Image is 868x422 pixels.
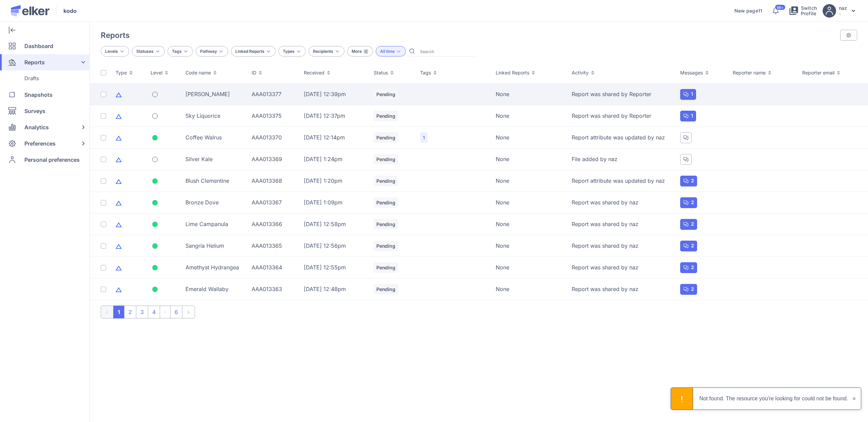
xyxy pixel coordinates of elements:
p: [DATE] 12:14pm [304,134,366,141]
span: Report was shared by naz [572,221,638,227]
input: Search [417,46,476,56]
img: svg%3e [852,10,855,12]
span: Report attribute was updated by naz [572,177,665,184]
div: Status [374,69,412,76]
div: Emerald Wallaby [185,285,243,293]
span: Pending [376,221,395,228]
div: Not found. The resource you're looking for could not be found. [699,388,848,409]
img: message [683,243,689,249]
button: Types [278,46,306,57]
p: [DATE] 1:09pm [304,199,366,206]
img: message [683,222,689,227]
div: Reporter name [733,69,794,76]
span: Analytics [24,119,49,135]
button: Linked Reports [231,46,276,57]
button: close [848,388,861,409]
span: Personal preferences [24,152,80,168]
span: Pathway [200,49,217,54]
span: 2 [691,220,694,228]
span: Recipients [313,49,333,54]
div: Code name [185,69,243,76]
div: AAA013364 [252,264,296,271]
div: AAA013366 [252,220,296,228]
span: Snapshots [24,87,53,103]
div: AAA013375 [252,112,296,119]
span: Levels [105,49,118,54]
span: kodo [63,7,77,15]
p: [DATE] 12:56pm [304,243,366,249]
img: message [683,135,689,140]
div: AAA013368 [252,177,296,184]
img: message [683,113,689,119]
button: Levels [101,46,129,57]
p: [DATE] 12:39pm [304,91,366,97]
span: Pending [376,91,395,98]
span: Report was shared by Reporter [572,112,651,119]
div: AAA013370 [252,134,296,141]
span: Report was shared by naz [572,264,638,271]
img: svg%3e [846,32,851,38]
span: Reports [24,54,45,70]
div: Activity [572,69,672,76]
span: Preferences [24,135,56,152]
a: New page11 [734,8,762,14]
div: None [496,220,564,228]
img: message [683,178,689,184]
span: Pending [376,113,395,119]
img: icon [116,178,122,184]
h4: Reports [101,30,130,40]
p: [DATE] 1:20pm [304,178,366,184]
div: ID [252,69,296,76]
span: 99+ [777,6,783,9]
span: More [352,49,362,54]
button: Statuses [132,46,165,57]
span: Report was shared by naz [572,286,638,292]
button: Tags [167,46,193,57]
li: page 4 [148,306,160,318]
div: Lime Campanula [185,220,243,228]
p: [DATE] 12:58pm [304,221,366,227]
img: message [683,287,689,292]
button: Pathway [196,46,228,57]
div: Reporter email [802,69,857,76]
span: Report was shared by Reporter [572,91,651,97]
p: - [839,11,847,17]
span: Surveys [24,103,45,119]
button: Recipients [309,46,344,57]
li: page 2 [124,306,136,318]
img: icon [116,135,122,141]
img: Elker [11,5,50,17]
div: Bronze Dove [185,199,243,206]
li: page 6 [170,306,182,318]
span: Drafts [24,70,39,87]
span: 1 [691,112,693,119]
span: Pending [376,264,395,271]
div: Received [304,69,366,76]
div: Sangria Helium [185,242,243,249]
span: Dashboard [24,38,53,54]
img: message [683,92,689,97]
div: [PERSON_NAME] [185,90,243,98]
div: Amethyst Hydrangea [185,264,243,271]
div: AAA013369 [252,155,296,163]
img: icon [116,113,122,119]
div: None [496,90,564,98]
span: Pending [376,134,395,141]
span: Pending [376,156,395,163]
div: None [496,285,564,293]
div: None [496,155,564,163]
img: message [683,265,689,270]
div: None [496,177,564,184]
img: avatar [823,4,836,18]
li: page 1 [113,306,124,318]
img: icon [116,92,122,98]
span: Linked Reports [235,49,264,54]
p: [DATE] 12:55pm [304,264,366,271]
span: Types [283,49,295,54]
div: None [496,199,564,206]
img: icon [116,157,122,163]
button: All time [376,46,406,57]
span: Tags [172,49,182,54]
span: Report was shared by naz [572,242,638,249]
span: 2 [691,177,694,184]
